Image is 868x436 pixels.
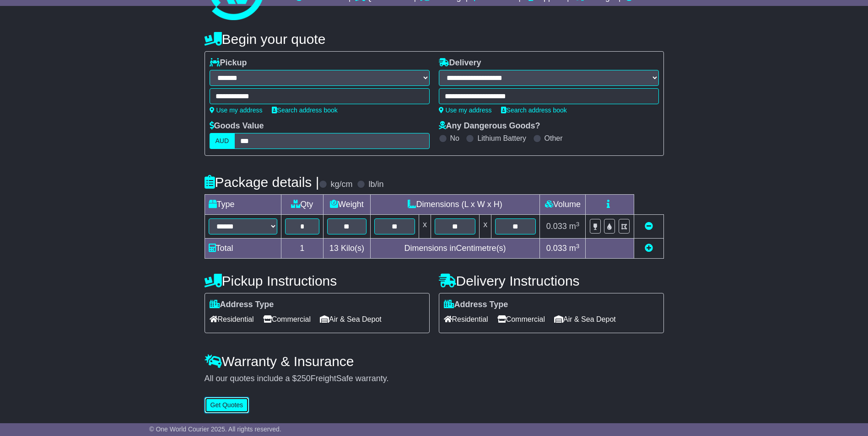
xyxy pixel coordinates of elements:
[323,195,371,215] td: Weight
[281,195,323,215] td: Qty
[576,243,580,250] sup: 3
[554,312,616,326] span: Air & Sea Depot
[569,222,580,231] span: m
[497,312,545,326] span: Commercial
[205,32,664,47] h4: Begin your quote
[149,425,281,433] span: © One World Courier 2025. All rights reserved.
[370,239,540,259] td: Dimensions in Centimetre(s)
[330,180,352,190] label: kg/cm
[205,239,281,259] td: Total
[569,244,580,253] span: m
[439,273,664,288] h4: Delivery Instructions
[323,239,371,259] td: Kilo(s)
[439,121,540,131] label: Any Dangerous Goods?
[501,106,567,114] a: Search address book
[210,58,247,68] label: Pickup
[546,222,567,231] span: 0.033
[576,221,580,228] sup: 3
[210,312,254,326] span: Residential
[645,244,653,253] a: Add new item
[205,374,664,384] div: All our quotes include a $ FreightSafe warranty.
[263,312,311,326] span: Commercial
[444,312,488,326] span: Residential
[477,134,526,143] label: Lithium Battery
[320,312,382,326] span: Air & Sea Depot
[297,374,311,383] span: 250
[480,215,491,239] td: x
[210,121,264,131] label: Goods Value
[272,106,338,114] a: Search address book
[368,180,383,190] label: lb/in
[205,273,430,288] h4: Pickup Instructions
[210,106,263,114] a: Use my address
[205,354,664,369] h4: Warranty & Insurance
[540,195,586,215] td: Volume
[281,239,323,259] td: 1
[439,106,492,114] a: Use my address
[329,244,339,253] span: 13
[444,300,508,310] label: Address Type
[545,134,563,143] label: Other
[205,397,249,413] button: Get Quotes
[645,222,653,231] a: Remove this item
[419,215,431,239] td: x
[205,175,319,190] h4: Package details |
[210,133,235,149] label: AUD
[210,300,274,310] label: Address Type
[370,195,540,215] td: Dimensions (L x W x H)
[450,134,459,143] label: No
[205,195,281,215] td: Type
[546,244,567,253] span: 0.033
[439,58,481,68] label: Delivery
